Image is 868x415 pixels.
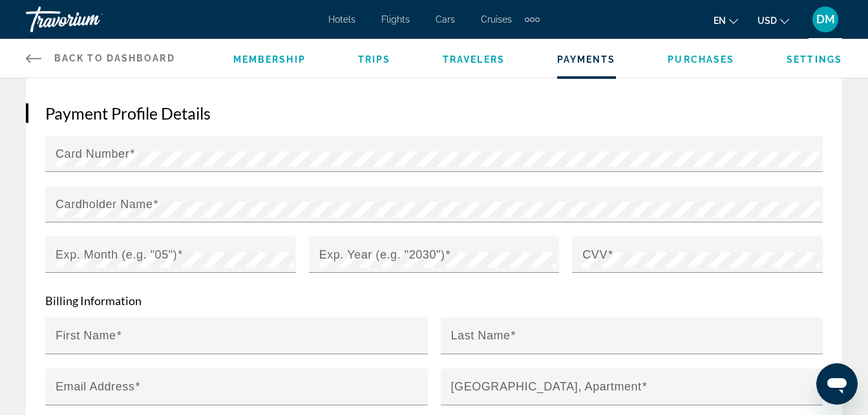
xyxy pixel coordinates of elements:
[328,14,355,25] a: Hotels
[56,248,177,261] mat-label: Exp. Month (e.g. "05")
[56,329,116,342] mat-label: First Name
[56,147,129,160] mat-label: Card Number
[757,16,777,26] span: USD
[557,54,616,65] a: Payments
[525,9,540,30] button: Extra navigation items
[481,14,512,25] a: Cruises
[809,6,842,33] button: User Menu
[319,248,445,261] mat-label: Exp. Year (e.g. "2030")
[26,3,155,36] a: Travorium
[714,11,738,30] button: Change language
[54,53,175,63] span: Back to Dashboard
[668,54,734,65] a: Purchases
[714,16,726,26] span: en
[45,293,823,308] p: Billing Information
[233,54,306,65] a: Membership
[26,39,175,78] a: Back to Dashboard
[451,380,642,393] mat-label: [GEOGRAPHIC_DATA], Apartment
[787,54,842,65] a: Settings
[443,54,505,65] a: Travelers
[56,198,153,211] mat-label: Cardholder Name
[451,329,511,342] mat-label: Last Name
[757,11,789,30] button: Change currency
[582,248,608,261] mat-label: CVV
[56,380,134,393] mat-label: Email Address
[436,14,455,25] a: Cars
[816,13,835,26] span: DM
[381,14,410,25] a: Flights
[45,103,823,123] h3: Payment Profile Details
[816,363,858,405] iframe: Button to launch messaging window
[358,54,391,65] a: Trips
